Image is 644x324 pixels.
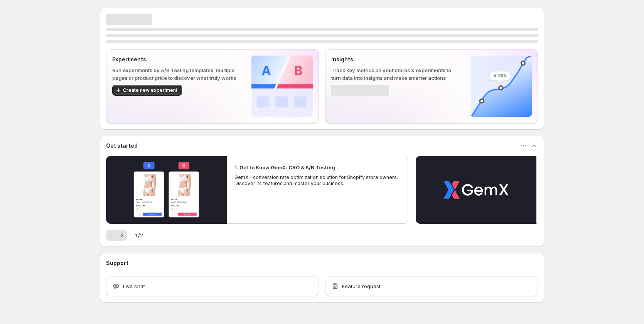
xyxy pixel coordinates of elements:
[470,56,532,117] img: Insights
[342,282,381,290] span: Feature request
[331,56,458,63] p: Insights
[331,66,458,82] p: Track key metrics on your stores & experiments to turn data into insights and make smarter actions
[112,85,182,96] button: Create new experiment
[106,142,138,150] h3: Get started
[123,282,145,290] span: Live chat
[416,156,536,224] button: Play video
[234,174,400,187] p: GemX - conversion rate optimization solution for Shopify store owners. Discover its features and ...
[112,56,239,63] p: Experiments
[135,231,143,239] span: 1 / 2
[106,230,127,241] nav: Pagination
[123,87,177,93] span: Create new experiment
[234,164,335,171] h2: 1. Get to Know GemX: CRO & A/B Testing
[112,66,239,82] p: Run experiments by A/B Testing templates, multiple pages or product price to discover what truly ...
[106,156,227,224] button: Play video
[116,230,127,241] button: Next
[251,56,313,117] img: Experiments
[106,259,128,267] h3: Support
